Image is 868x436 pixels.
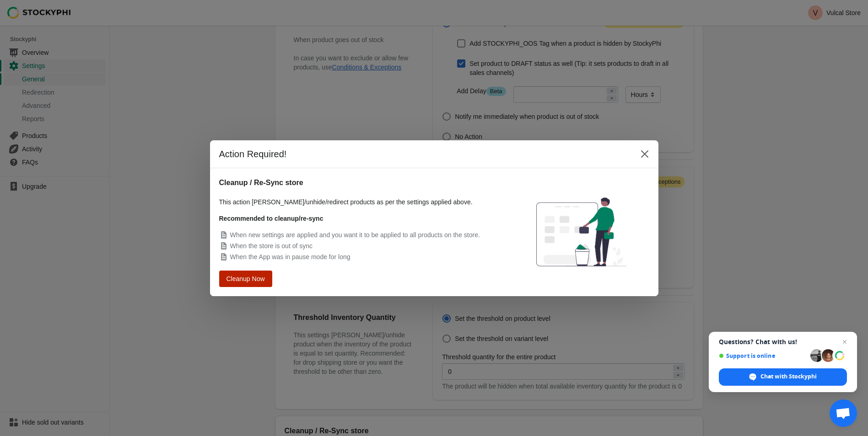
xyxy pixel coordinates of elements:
[636,146,653,162] button: Close
[219,215,323,222] strong: Recommended to cleanup/re-sync
[719,352,807,359] span: Support is online
[230,242,313,250] span: When the store is out of sync
[230,253,350,261] span: When the App was in pause mode for long
[719,338,847,346] span: Questions? Chat with us!
[219,177,504,188] h2: Cleanup / Re-Sync store
[219,148,627,160] h2: Action Required!
[760,372,817,381] span: Chat with Stockyphi
[219,197,504,207] p: This action [PERSON_NAME]/unhide/redirect products as per the settings applied above.
[220,271,271,286] button: Cleanup Now
[230,231,480,239] span: When new settings are applied and you want it to be applied to all products on the store.
[830,399,857,427] a: Open chat
[227,275,264,282] span: Cleanup Now
[719,368,847,386] span: Chat with Stockyphi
